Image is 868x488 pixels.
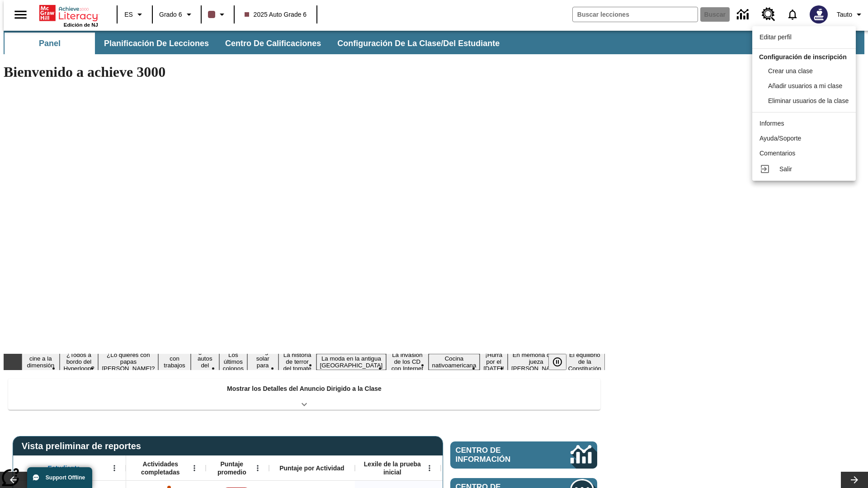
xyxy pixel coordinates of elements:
[759,53,847,61] span: Configuración de inscripción
[768,82,842,89] span: Añadir usuarios a mi clase
[759,150,795,157] span: Comentarios
[759,33,792,41] span: Editar perfil
[768,97,849,104] span: Eliminar usuarios de la clase
[768,67,813,75] span: Crear una clase
[759,135,801,142] span: Ayuda/Soporte
[759,120,784,127] span: Informes
[779,165,792,173] span: Salir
